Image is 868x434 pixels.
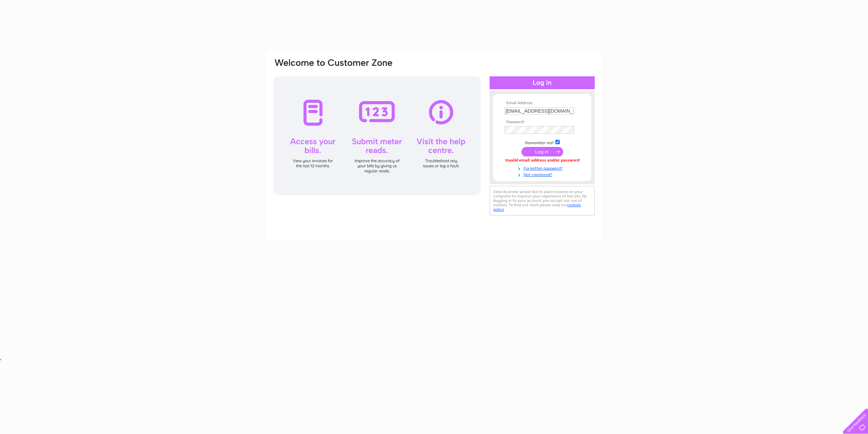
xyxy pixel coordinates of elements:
div: Clear Business would like to place cookies on your computer to improve your experience of the sit... [490,186,595,215]
td: Remember me? [503,139,581,146]
a: Forgotten password? [505,165,581,171]
input: Submit [521,147,563,156]
a: cookies policy [493,203,581,212]
a: Not registered? [505,171,581,177]
div: Invalid email address and/or password [505,158,580,163]
th: Email Address: [503,101,581,106]
th: Password: [503,120,581,125]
